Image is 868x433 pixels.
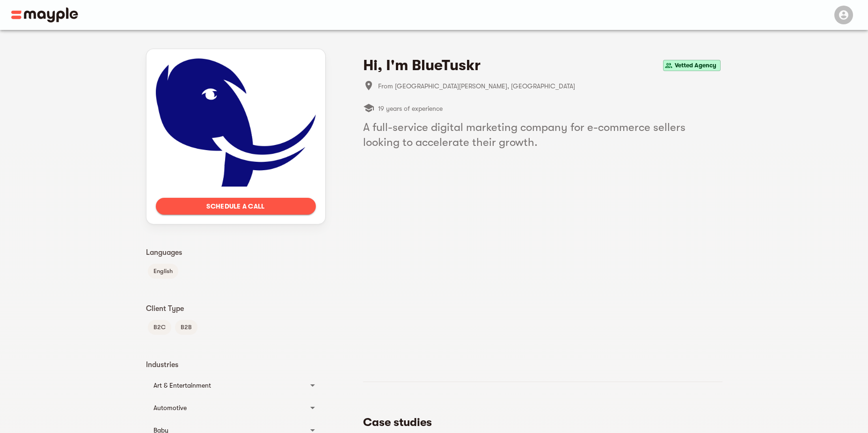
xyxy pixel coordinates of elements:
p: Client Type [146,303,326,314]
h4: Hi, I'm BlueTuskr [363,56,481,75]
div: Automotive [153,402,301,413]
h5: Case studies [363,415,715,430]
span: Schedule a call [163,201,308,212]
button: Schedule a call [156,198,316,215]
div: Art & Entertainment [146,374,326,397]
span: Vetted Agency [671,60,720,71]
p: Industries [146,359,326,370]
span: B2B [175,322,197,333]
div: Automotive [146,397,326,419]
div: Art & Entertainment [153,380,301,391]
span: English [148,266,178,277]
h5: A full-service digital marketing company for e-commerce sellers looking to accelerate their growth. [363,120,722,150]
img: Main logo [11,7,78,22]
span: From [GEOGRAPHIC_DATA][PERSON_NAME], [GEOGRAPHIC_DATA] [378,80,722,92]
p: Languages [146,247,326,258]
span: B2C [148,322,171,333]
span: Menu [829,10,857,18]
span: 19 years of experience [378,103,443,114]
